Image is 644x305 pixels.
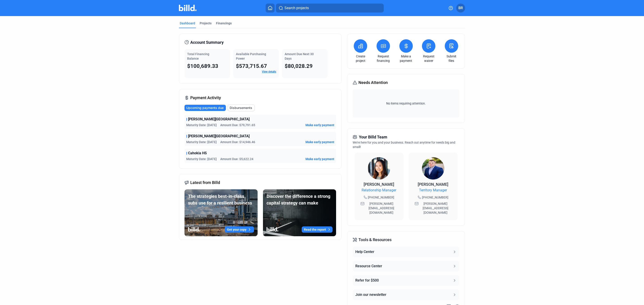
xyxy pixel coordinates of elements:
[220,140,255,144] span: Amount Due: $14,946.46
[186,106,224,110] span: Upcoming payments due
[188,134,250,139] span: [PERSON_NAME][GEOGRAPHIC_DATA]
[422,195,448,200] span: [PHONE_NUMBER]
[353,247,459,257] button: Help Center
[220,123,255,127] span: Amount Due: $79,791.65
[220,157,253,161] span: Amount Due: $5,622.24
[358,237,392,243] span: Tools & Resources
[305,157,334,161] button: Make early payment
[230,106,252,110] span: Disbursements
[353,289,459,300] button: Join our newsletter
[188,150,207,156] span: Cahokia HS
[186,123,217,127] span: Maturity Date: [DATE]
[267,193,333,206] div: Discover the difference a strong capital strategy can make
[262,70,276,73] a: View details
[355,263,382,269] div: Resource Center
[398,54,414,63] a: Make a payment
[188,193,254,206] div: The strategies best-in-class subs use for a resilient business
[179,5,197,11] img: Billd Company Logo
[186,140,217,144] span: Maturity Date: [DATE]
[184,105,226,111] button: Upcoming payments due
[236,52,266,60] span: Available Purchasing Power
[285,52,314,60] span: Amount Due Next 30 Days
[200,21,212,25] div: Projects
[422,157,444,180] img: Territory Manager
[375,54,391,63] a: Request financing
[186,157,217,161] span: Maturity Date: [DATE]
[368,195,394,200] span: [PHONE_NUMBER]
[353,261,459,272] button: Resource Center
[216,21,232,25] div: Financings
[353,141,455,149] span: We're here for you and your business. Reach out anytime for needs big and small!
[355,249,374,255] div: Help Center
[302,226,333,233] button: Read the report
[368,157,390,180] img: Relationship Manager
[305,140,334,144] button: Make early payment
[276,4,384,13] button: Search projects
[305,123,334,127] button: Make early payment
[365,201,398,215] span: [PERSON_NAME][EMAIL_ADDRESS][DOMAIN_NAME]
[187,63,218,69] span: $100,689.33
[419,201,452,215] span: [PERSON_NAME][EMAIL_ADDRESS][DOMAIN_NAME]
[419,188,447,193] span: Territory Manager
[353,54,368,63] a: Create project
[421,54,436,63] a: Request waiver
[188,117,250,122] span: [PERSON_NAME][GEOGRAPHIC_DATA]
[418,182,448,187] span: [PERSON_NAME]
[285,63,313,69] span: $80,028.29
[444,54,459,63] a: Submit files
[456,4,465,13] button: BR
[458,5,463,11] span: BR
[284,5,309,11] span: Search projects
[190,180,220,186] span: Latest from Billd
[362,188,396,193] span: Relationship Manager
[354,101,457,106] span: No items requiring attention.
[355,292,386,297] div: Join our newsletter
[228,104,255,111] button: Disbursements
[364,182,394,187] span: [PERSON_NAME]
[187,52,209,60] span: Total Financing Balance
[358,79,388,86] span: Needs Attention
[225,226,254,233] button: Get your copy
[180,21,195,25] div: Dashboard
[359,134,387,140] span: Your Billd Team
[190,95,221,101] span: Payment Activity
[190,39,224,46] span: Account Summary
[353,275,459,286] button: Refer for $500
[236,63,267,69] span: $573,715.67
[355,278,379,283] div: Refer for $500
